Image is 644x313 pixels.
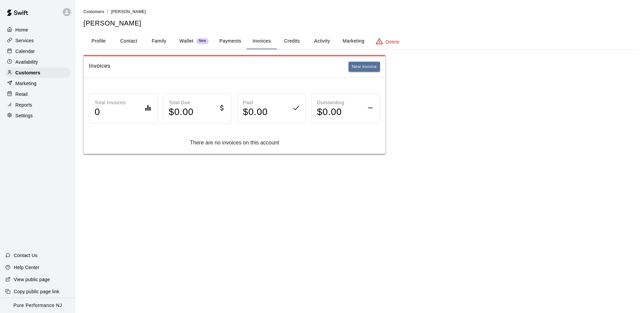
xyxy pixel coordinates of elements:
li: / [107,8,108,15]
button: Marketing [337,33,370,49]
a: Home [5,25,70,35]
p: Retail [15,91,28,98]
p: Calendar [15,48,35,55]
button: Profile [84,33,114,49]
p: Settings [15,112,33,119]
p: Copy public page link [14,288,59,295]
div: basic tabs example [84,33,636,49]
p: Availability [15,59,38,65]
a: Services [5,36,70,46]
h4: $ 0.00 [243,106,268,118]
p: Help Center [14,264,39,271]
p: View public page [14,276,50,283]
p: Delete [386,39,399,45]
p: Customers [15,69,40,76]
h5: [PERSON_NAME] [84,19,636,28]
p: Reports [15,102,32,108]
h4: $ 0.00 [169,106,194,118]
button: Contact [114,33,144,49]
p: Total Due [169,99,194,106]
button: Family [144,33,174,49]
button: Credits [277,33,307,49]
a: Customers [5,68,70,78]
p: Wallet [179,38,194,45]
a: Availability [5,57,70,67]
p: Marketing [15,80,37,87]
a: Customers [84,9,104,14]
p: Contact Us [14,252,38,259]
button: New invoice [348,62,380,72]
p: Outstanding [317,99,344,106]
nav: breadcrumb [84,8,636,15]
h6: Invoices [89,62,110,72]
a: Calendar [5,46,70,56]
a: Marketing [5,78,70,88]
p: Pure Performance NJ [13,302,62,309]
a: Reports [5,100,70,110]
button: Activity [307,33,337,49]
h4: $ 0.00 [317,106,344,118]
a: Settings [5,111,70,121]
p: Total Invoices [95,99,126,106]
button: Invoices [247,33,277,49]
span: New [196,39,209,43]
span: [PERSON_NAME] [111,9,146,14]
p: Services [15,37,34,44]
h4: 0 [95,106,126,118]
p: Paid [243,99,268,106]
p: Home [15,26,28,33]
a: Retail [5,89,70,99]
span: Customers [84,9,104,14]
div: There are no invoices on this account [89,140,380,146]
button: Payments [214,33,247,49]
